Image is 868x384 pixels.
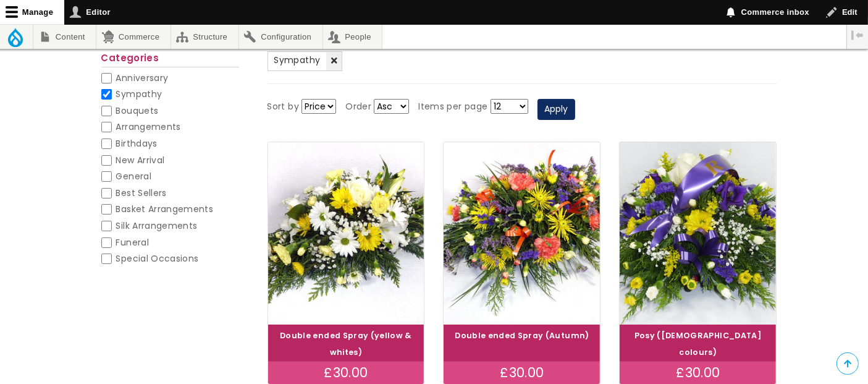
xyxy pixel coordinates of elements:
div: £30.00 [444,362,600,384]
span: General [116,170,151,182]
img: Double ended Spray (yellow & whites) [268,142,424,325]
span: Basket Arrangements [116,203,214,215]
span: Special Occasions [116,252,199,265]
img: Double ended Spray (Autumn) [444,142,600,325]
span: Bouquets [116,105,159,117]
a: Structure [171,25,238,49]
span: Arrangements [116,121,181,133]
label: Order [345,100,371,114]
span: Sympathy [274,54,321,66]
a: People [323,25,382,49]
a: Configuration [239,25,322,49]
div: £30.00 [268,362,424,384]
label: Items per page [418,100,487,114]
span: Silk Arrangements [116,220,198,232]
a: Sympathy [268,51,343,71]
label: Sort by [268,100,299,114]
button: Apply [537,99,575,120]
button: Vertical orientation [847,25,868,46]
span: Sympathy [116,88,162,100]
a: Double ended Spray (yellow & whites) [280,330,412,357]
a: Content [33,25,96,49]
h2: Categories [101,53,239,67]
span: Best Sellers [116,187,167,199]
span: New Arrival [116,154,165,166]
img: Posy (Male colours) [620,142,776,325]
a: Posy ([DEMOGRAPHIC_DATA] colours) [634,330,762,357]
a: Double ended Spray (Autumn) [455,330,589,341]
span: Anniversary [116,72,169,84]
span: Funeral [116,236,149,249]
a: Commerce [96,25,170,49]
div: £30.00 [620,362,776,384]
span: Birthdays [116,137,158,150]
